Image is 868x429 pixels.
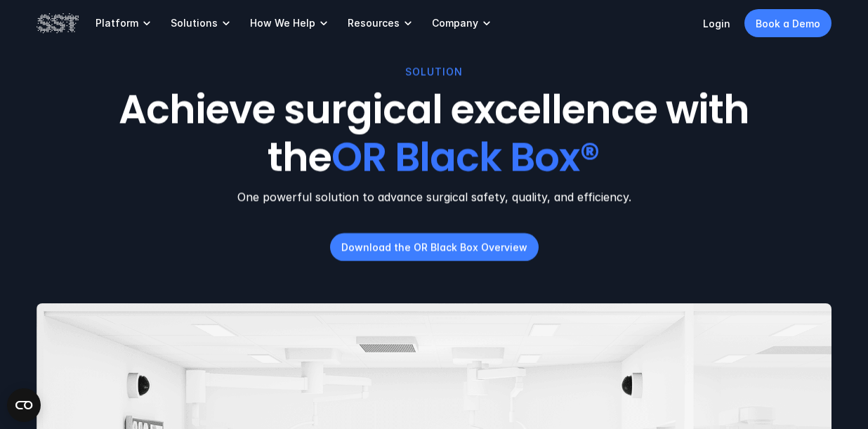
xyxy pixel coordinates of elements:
[432,17,478,29] p: Company
[756,16,820,31] p: Book a Demo
[330,233,539,261] a: Download the OR Black Box Overview
[331,130,600,185] span: OR Black Box®
[405,64,463,79] p: SOLUTION
[96,17,138,29] p: Platform
[744,9,831,37] a: Book a Demo
[348,17,400,29] p: Resources
[703,18,730,29] a: Login
[171,17,218,29] p: Solutions
[341,239,527,254] p: Download the OR Black Box Overview
[92,86,776,180] h1: Achieve surgical excellence with the
[250,17,315,29] p: How We Help
[7,388,41,422] button: Open CMP widget
[37,188,831,205] p: One powerful solution to advance surgical safety, quality, and efficiency.
[37,11,79,35] img: SST logo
